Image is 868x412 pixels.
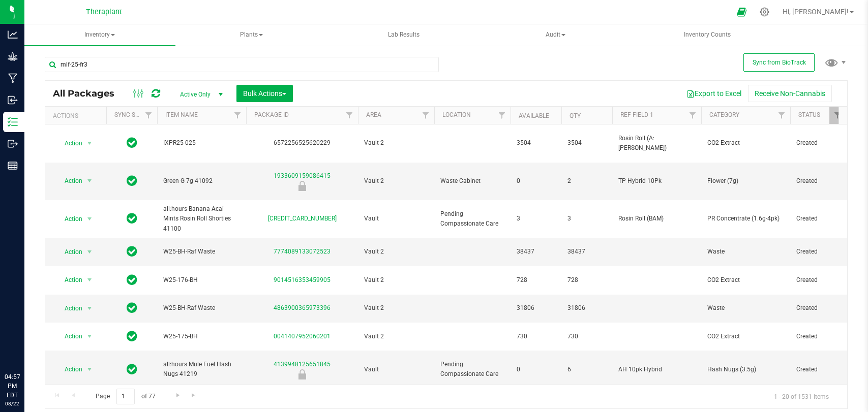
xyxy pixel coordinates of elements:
a: Status [798,111,820,118]
a: Sync Status [114,111,154,118]
span: In Sync [127,244,137,259]
span: Bulk Actions [243,89,286,98]
a: 0041407952060201 [274,333,331,340]
span: select [83,329,96,343]
span: Inventory [24,24,175,46]
span: CO2 Extract [707,275,784,285]
span: Created [796,275,840,285]
a: 9014516353459905 [274,276,331,283]
a: Available [519,112,549,119]
span: In Sync [127,329,137,343]
span: Created [796,365,840,374]
a: Go to the last page [187,389,201,402]
span: 3 [517,214,555,224]
span: 730 [517,332,555,341]
a: Filter [229,107,246,124]
input: Search Package ID, Item Name, SKU, Lot or Part Number... [45,57,439,72]
span: W25-BH-Raf Waste [163,247,240,257]
a: Filter [494,107,511,124]
inline-svg: Outbound [8,139,18,149]
span: Action [55,212,83,226]
span: Page of 77 [87,389,164,404]
span: Plants [177,25,327,45]
span: all:hours Mule Fuel Hash Nugs 41219 [163,360,240,379]
span: Audit [481,25,631,45]
span: AH 10pk Hybrid [618,365,695,374]
span: 31806 [567,303,606,313]
span: Action [55,245,83,259]
inline-svg: Inventory [8,117,18,127]
span: Pending Compassionate Care [440,360,504,379]
div: Manage settings [758,7,771,17]
button: Sync from BioTrack [743,53,815,72]
span: Hi, [PERSON_NAME]! [783,8,849,16]
span: W25-176-BH [163,275,240,285]
span: Vault 2 [364,275,428,285]
span: select [83,301,96,315]
span: Created [796,138,840,148]
span: In Sync [127,136,137,150]
a: Area [366,111,381,118]
span: CO2 Extract [707,138,784,148]
inline-svg: Reports [8,161,18,171]
span: Created [796,332,840,341]
a: 7774089133072523 [274,248,331,255]
span: 38437 [567,247,606,257]
inline-svg: Grow [8,51,18,61]
span: In Sync [127,362,137,376]
p: 08/22 [5,400,20,407]
a: 1933609159086415 [274,172,331,179]
div: Newly Received [245,181,360,191]
a: Filter [341,107,358,124]
span: Inventory Counts [670,30,744,39]
inline-svg: Inbound [8,95,18,105]
span: all:hours Banana Acai Mints Rosin Roll Shorties 41100 [163,204,240,234]
span: Action [55,273,83,287]
span: select [83,245,96,259]
a: Filter [140,107,157,124]
span: Lab Results [374,30,433,39]
a: Ref Field 1 [620,111,653,118]
a: Plants [176,24,327,46]
span: 728 [517,275,555,285]
span: Vault 2 [364,332,428,341]
button: Receive Non-Cannabis [748,85,832,102]
p: 04:57 PM EDT [5,372,20,400]
a: Category [709,111,739,118]
span: 6 [567,365,606,374]
span: In Sync [127,273,137,287]
span: Flower (7g) [707,176,784,186]
iframe: Resource center [10,331,41,361]
span: Vault 2 [364,247,428,257]
span: Action [55,362,83,376]
span: Sync from BioTrack [753,59,806,66]
span: Rosin Roll (BAM) [618,214,695,224]
span: W25-175-BH [163,332,240,341]
button: Bulk Actions [236,85,293,102]
span: Waste Cabinet [440,176,504,186]
span: select [83,136,96,150]
a: Inventory Counts [632,24,783,46]
span: Theraplant [86,8,122,16]
span: Rosin Roll (A:[PERSON_NAME]) [618,134,695,153]
span: Vault 2 [364,138,428,148]
a: Go to the next page [170,389,185,402]
span: Action [55,301,83,315]
a: 4863900365973396 [274,304,331,311]
span: Created [796,176,840,186]
span: Green G 7g 41092 [163,176,240,186]
span: IXPR25-025 [163,138,240,148]
span: 3 [567,214,606,224]
span: 0 [517,365,555,374]
span: Vault [364,214,428,224]
span: select [83,273,96,287]
a: Audit [480,24,631,46]
span: 3504 [517,138,555,148]
span: All Packages [53,88,125,99]
a: Filter [773,107,790,124]
div: 6572256525620229 [245,138,360,148]
div: Actions [53,112,102,119]
span: 31806 [517,303,555,313]
span: select [83,362,96,376]
a: Filter [417,107,434,124]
